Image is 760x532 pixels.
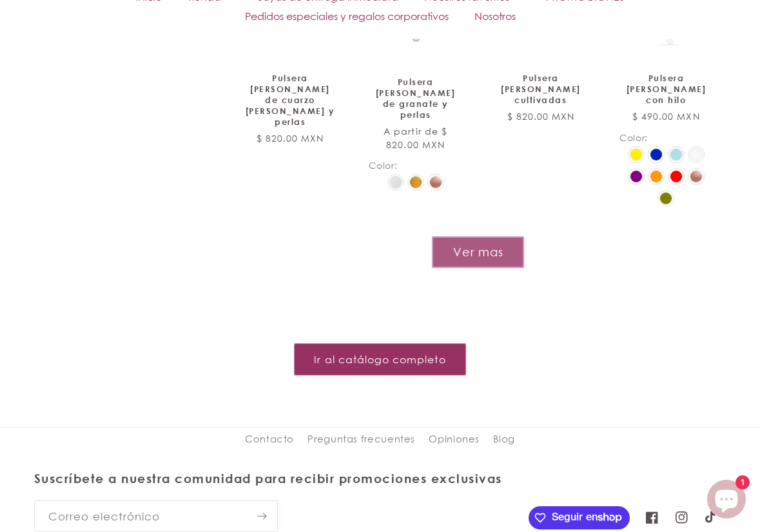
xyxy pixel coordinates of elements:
a: Ir al catálogo completo [294,343,466,375]
a: Contacto [245,431,294,451]
inbox-online-store-chat: Chat de la tienda online Shopify [703,480,750,522]
a: Pedidos especiales y regalos corporativos [232,6,462,26]
a: Opiniones [429,428,480,451]
a: Pulsera [PERSON_NAME] de cuarzo [PERSON_NAME] y perlas [244,73,336,127]
a: Nosotros [462,6,529,26]
a: Pulsera [PERSON_NAME] de granate y perlas [369,77,462,120]
a: Preguntas frecuentes [307,428,415,451]
input: Correo electrónico [35,501,277,531]
button: Ver mas [432,236,524,268]
a: Pulsera [PERSON_NAME] cultivadas [494,73,587,106]
a: Pulsera [PERSON_NAME] con hilo [619,73,712,106]
a: Blog [493,428,515,451]
span: Nosotros [474,9,516,23]
span: Pedidos especiales y regalos corporativos [245,9,449,23]
button: Suscribirse [247,500,277,532]
h2: Suscríbete a nuestra comunidad para recibir promociones exclusivas [34,471,522,487]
